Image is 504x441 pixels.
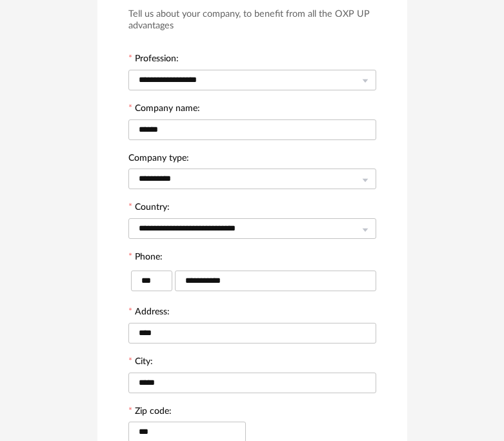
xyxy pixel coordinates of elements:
label: Profession: [128,54,179,66]
label: Company name: [128,104,200,116]
label: Company type: [128,154,189,165]
label: City: [128,357,153,369]
label: Country: [128,203,170,214]
label: Address: [128,307,170,319]
label: Zip code: [128,407,172,418]
label: Phone: [128,252,163,264]
h3: Tell us about your company, to benefit from all the OXP UP advantages [128,8,376,32]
